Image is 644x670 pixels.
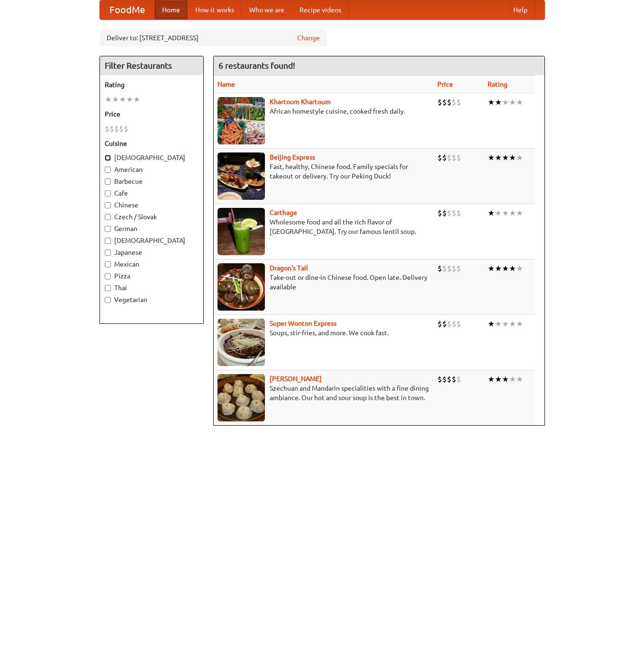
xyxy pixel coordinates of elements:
label: American [105,165,199,174]
li: ★ [509,263,516,274]
img: khartoum.jpg [218,97,265,144]
input: Pizza [105,273,111,279]
li: $ [456,319,461,329]
p: African homestyle cuisine, cooked fresh daily. [218,107,430,116]
li: $ [447,208,452,218]
a: Beijing Express [270,153,315,161]
li: ★ [502,374,509,384]
li: ★ [509,374,516,384]
label: Thai [105,283,199,293]
img: beijing.jpg [218,152,265,200]
li: ★ [495,208,502,218]
h4: Filter Restaurants [100,56,203,75]
a: Name [218,80,235,88]
li: $ [437,152,442,163]
li: $ [442,97,447,107]
li: $ [124,124,128,134]
li: ★ [516,374,523,384]
li: ★ [502,97,509,107]
input: Japanese [105,250,111,256]
li: $ [437,263,442,274]
p: Szechuan and Mandarin specialities with a fine dining ambiance. Our hot and sour soup is the best... [218,384,430,402]
li: $ [452,374,456,384]
input: German [105,226,111,232]
li: $ [452,208,456,218]
li: $ [442,263,447,274]
li: ★ [112,94,119,105]
li: $ [105,124,109,134]
a: Who we are [242,0,292,19]
input: Chinese [105,202,111,208]
li: $ [456,374,461,384]
li: $ [437,97,442,107]
li: $ [447,263,452,274]
li: $ [456,97,461,107]
li: $ [447,97,452,107]
li: $ [456,208,461,218]
label: Pizza [105,271,199,281]
ng-pluralize: 6 restaurants found! [218,61,295,70]
li: ★ [119,94,126,105]
img: carthage.jpg [218,208,265,255]
li: ★ [133,94,140,105]
b: Dragon's Tail [270,264,308,272]
label: [DEMOGRAPHIC_DATA] [105,236,199,245]
a: Home [154,0,188,19]
label: Vegetarian [105,295,199,304]
p: Wholesome food and all the rich flavor of [GEOGRAPHIC_DATA]. Try our famous lentil soup. [218,217,430,236]
li: $ [114,124,119,134]
label: Japanese [105,248,199,257]
li: $ [452,319,456,329]
li: $ [456,152,461,163]
p: Fast, healthy, Chinese food. Family specials for takeout or delivery. Try our Peking Duck! [218,162,430,181]
li: ★ [502,208,509,218]
li: $ [437,319,442,329]
label: [DEMOGRAPHIC_DATA] [105,153,199,162]
a: Help [506,0,535,19]
li: ★ [509,208,516,218]
div: Deliver to: [STREET_ADDRESS] [100,29,327,46]
a: Super Wonton Express [270,320,336,327]
label: German [105,224,199,233]
li: ★ [488,374,495,384]
p: Soups, stir-fries, and more. We cook fast. [218,328,430,338]
input: Vegetarian [105,297,111,303]
h5: Price [105,109,199,119]
p: Take-out or dine-in Chinese food. Open late. Delivery available [218,273,430,292]
li: $ [442,319,447,329]
input: American [105,167,111,173]
a: Carthage [270,209,297,216]
li: $ [447,319,452,329]
input: Mexican [105,261,111,268]
h5: Rating [105,80,199,89]
li: $ [119,124,124,134]
li: ★ [488,208,495,218]
label: Cafe [105,188,199,198]
li: ★ [516,97,523,107]
a: How it works [188,0,242,19]
label: Chinese [105,200,199,210]
li: $ [437,374,442,384]
li: $ [437,208,442,218]
li: $ [447,374,452,384]
a: Khartoum Khartoum [270,98,331,106]
li: ★ [495,97,502,107]
li: ★ [495,374,502,384]
li: ★ [502,319,509,329]
img: dragon.jpg [218,263,265,311]
a: [PERSON_NAME] [270,375,322,383]
li: $ [452,152,456,163]
img: superwonton.jpg [218,319,265,366]
img: shandong.jpg [218,374,265,421]
li: $ [442,374,447,384]
li: $ [442,152,447,163]
label: Mexican [105,259,199,269]
li: $ [452,263,456,274]
li: ★ [495,263,502,274]
li: ★ [502,263,509,274]
li: $ [109,124,114,134]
